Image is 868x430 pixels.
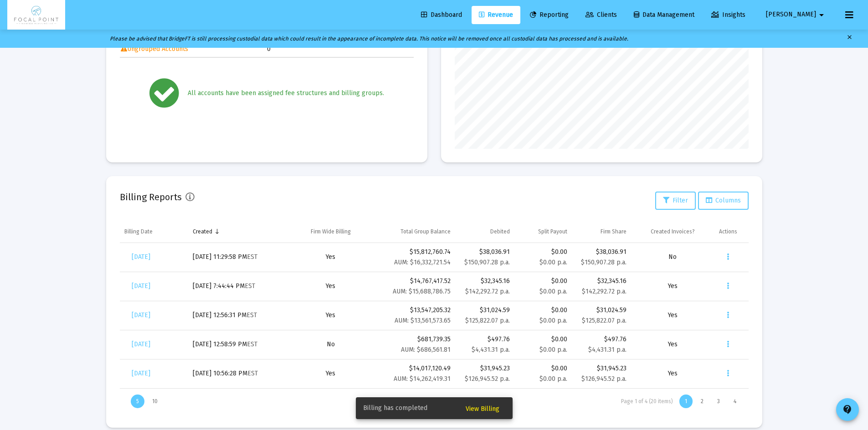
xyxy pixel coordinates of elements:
[539,288,567,295] small: $0.00 p.a.
[247,311,257,319] small: EST
[124,248,158,266] a: [DATE]
[363,404,427,413] span: Billing has completed
[120,221,749,414] div: Data grid
[538,228,567,235] div: Split Payout
[704,6,753,24] a: Insights
[627,6,702,24] a: Data Management
[636,282,710,291] div: Yes
[663,197,688,204] span: Filter
[636,369,710,378] div: Yes
[376,248,450,267] div: $15,812,760.74
[247,253,257,261] small: EST
[698,192,749,210] button: Columns
[147,395,163,408] div: Display 10 items on page
[578,6,624,24] a: Clients
[193,228,212,235] div: Created
[124,277,158,295] a: [DATE]
[582,317,627,324] small: $125,822.07 p.a.
[576,335,627,344] div: $497.76
[193,340,285,349] div: [DATE] 12:58:59 PM
[631,221,714,243] td: Column Created Invoices?
[465,375,510,383] small: $126,945.52 p.a.
[472,346,510,354] small: $4,431.31 p.a.
[519,277,567,296] div: $0.00
[514,221,572,243] td: Column Split Payout
[193,282,285,291] div: [DATE] 7:44:44 PM
[539,258,567,266] small: $0.00 p.a.
[294,253,367,262] div: Yes
[464,258,510,266] small: $150,907.28 p.a.
[490,228,510,235] div: Debited
[582,288,627,295] small: $142,292.72 p.a.
[458,400,507,416] button: View Billing
[519,306,567,325] div: $0.00
[394,375,451,383] small: AUM: $14,262,419.31
[655,192,696,210] button: Filter
[376,277,450,296] div: $14,767,417.52
[576,248,627,257] div: $38,036.91
[636,340,710,349] div: Yes
[132,311,150,319] span: [DATE]
[193,253,285,262] div: [DATE] 11:29:58 PM
[460,248,510,257] div: $38,036.91
[621,398,673,405] div: Page 1 of 4 (20 items)
[581,258,627,266] small: $150,907.28 p.a.
[124,228,153,235] div: Billing Date
[376,306,450,325] div: $13,547,205.32
[519,248,567,267] div: $0.00
[601,228,627,235] div: Firm Share
[634,11,694,19] span: Data Management
[576,364,627,373] div: $31,945.23
[395,317,451,324] small: AUM: $13,561,573.65
[679,395,693,408] div: Page 1
[401,346,451,354] small: AUM: $686,561.81
[120,389,749,414] div: Page Navigation
[371,221,455,243] td: Column Total Group Balance
[460,364,510,373] div: $31,945.23
[636,311,710,320] div: Yes
[581,375,627,383] small: $126,945.52 p.a.
[245,282,255,290] small: EST
[523,6,576,24] a: Reporting
[188,221,290,243] td: Column Created
[766,11,816,19] span: [PERSON_NAME]
[651,228,695,235] div: Created Invoices?
[455,221,514,243] td: Column Debited
[755,5,838,24] button: [PERSON_NAME]
[110,35,628,42] i: Please be advised that BridgeFT is still processing custodial data which could result in the appe...
[132,282,150,290] span: [DATE]
[120,190,182,204] h2: Billing Reports
[294,311,367,320] div: Yes
[247,340,257,348] small: EST
[466,405,499,413] span: View Billing
[401,228,451,235] div: Total Group Balance
[376,335,450,354] div: $681,739.35
[376,364,450,384] div: $14,017,120.49
[714,221,749,243] td: Column Actions
[586,11,617,19] span: Clients
[460,306,510,315] div: $31,024.59
[460,277,510,286] div: $32,345.16
[290,221,372,243] td: Column Firm Wide Billing
[842,404,853,415] mat-icon: contact_support
[519,335,567,354] div: $0.00
[539,317,567,324] small: $0.00 p.a.
[465,317,510,324] small: $125,822.07 p.a.
[539,375,567,383] small: $0.00 p.a.
[816,6,827,24] mat-icon: arrow_drop_down
[294,340,367,349] div: No
[728,395,742,408] div: Page 4
[311,228,351,235] div: Firm Wide Billing
[588,346,627,354] small: $4,431.31 p.a.
[572,221,631,243] td: Column Firm Share
[132,340,150,348] span: [DATE]
[394,258,451,266] small: AUM: $16,332,721.54
[294,282,367,291] div: Yes
[193,369,285,378] div: [DATE] 10:56:28 PM
[711,11,745,19] span: Insights
[576,277,627,286] div: $32,345.16
[479,11,513,19] span: Revenue
[14,6,58,24] img: Dashboard
[460,335,510,344] div: $497.76
[132,369,150,377] span: [DATE]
